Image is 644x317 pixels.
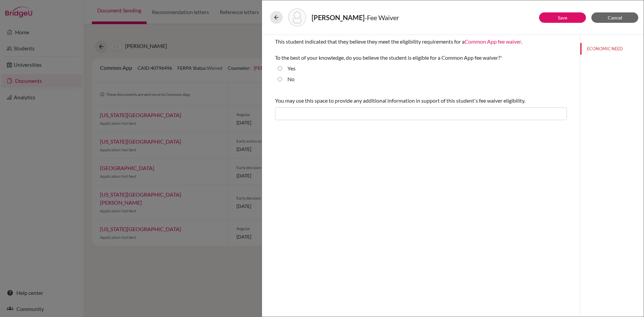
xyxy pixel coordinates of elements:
label: No [287,75,294,83]
span: You may use this space to provide any additional information in support of this student's fee wai... [275,97,525,104]
a: Common App fee waiver [465,38,521,45]
span: This student indicated that they believe they meet the eligibility requirements for a . To the be... [275,38,522,61]
strong: [PERSON_NAME] [312,13,365,21]
button: ECONOMIC NEED [580,43,644,55]
label: Yes [287,64,296,72]
span: - Fee Waiver [365,13,399,21]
